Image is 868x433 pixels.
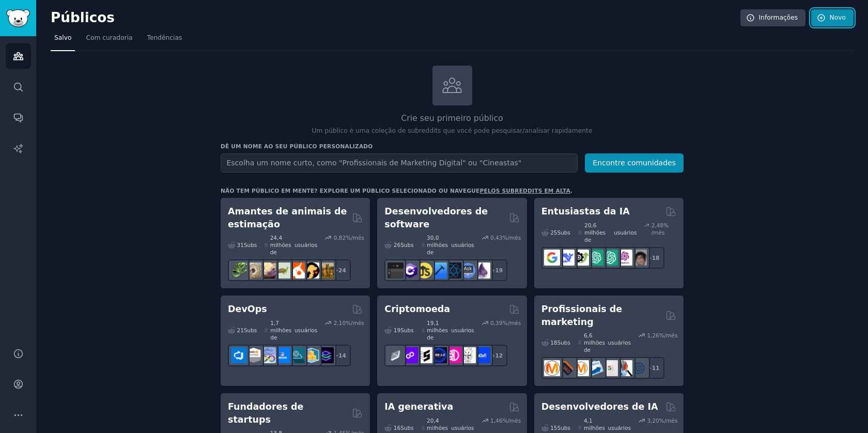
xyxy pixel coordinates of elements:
[740,9,806,27] a: Informações
[384,401,453,412] font: IA generativa
[427,235,448,255] font: 30,0 milhões de
[388,262,404,279] img: software
[460,347,476,363] img: CriptoNotícias
[451,327,474,333] font: usuários
[384,304,450,314] font: Criptomoeda
[614,229,637,236] font: usuários
[659,417,678,424] font: %/mês
[318,347,334,363] img: Engenheiros de Plataforma
[231,262,247,279] img: herpetologia
[652,222,663,228] font: 2,48
[587,360,603,376] img: Marketing por e-mail
[402,262,418,279] img: c sustenido
[260,347,276,363] img: Docker_DevOps
[495,267,503,273] font: 19
[270,320,291,341] font: 1,7 milhões de
[338,267,346,273] font: 24
[244,242,257,248] font: Subs
[244,327,257,333] font: Subs
[147,34,182,41] font: Tendências
[237,242,244,248] font: 31
[593,159,676,167] font: Encontre comunidades
[51,30,75,51] a: Salvo
[557,425,570,431] font: Subs
[502,320,521,326] font: %/mês
[445,262,461,279] img: reativo nativo
[274,262,290,279] img: tartaruga
[573,360,589,376] img: Pergunte ao Marketing
[573,250,589,266] img: Catálogo de ferramentas de IA
[318,262,334,279] img: raça de cachorro
[289,347,305,363] img: engenharia de plataforma
[550,339,557,346] font: 18
[221,153,578,173] input: Escolha um nome curto, como "Profissionais de Marketing Digital" ou "Cineastas"
[334,320,346,326] font: 2,10
[608,339,631,346] font: usuários
[631,250,647,266] img: Inteligência Artificial
[228,206,347,229] font: Amantes de animais de estimação
[427,320,448,341] font: 19,1 milhões de
[490,320,502,326] font: 0,39
[6,9,30,27] img: Logotipo do GummySearch
[401,113,503,123] font: Crie seu primeiro público
[616,360,632,376] img: Pesquisa de Marketing
[221,188,480,194] font: Não tem público em mente? Explore um público selecionado ou navegue
[544,250,560,266] img: GoogleGeminiAI
[559,250,575,266] img: Busca Profunda
[460,262,476,279] img: Pergunte à Ciência da Computação
[631,360,647,376] img: Marketing Online
[334,235,346,241] font: 0,82
[647,332,659,338] font: 1,26
[659,332,678,338] font: %/mês
[585,153,684,173] button: Encontre comunidades
[431,347,447,363] img: web3
[608,425,631,431] font: usuários
[51,10,115,25] font: Públicos
[584,332,605,353] font: 6,6 milhões de
[228,401,303,425] font: Fundadores de startups
[652,255,660,261] font: 18
[480,188,571,194] a: pelos subreddits em alta
[388,347,404,363] img: finanças étnicas
[559,360,575,376] img: bigseo
[602,360,618,376] img: anúncios do Google
[260,262,276,279] img: lagartixas-leopardo
[228,304,267,314] font: DevOps
[495,352,503,359] font: 12
[303,347,319,363] img: aws_cdk
[759,14,798,21] font: Informações
[289,262,305,279] img: calopsita
[416,262,432,279] img: aprenda javascript
[384,206,488,229] font: Desenvolvedores de software
[647,417,659,424] font: 3,20
[270,235,291,255] font: 24,4 milhões de
[541,206,630,216] font: Entusiastas da IA
[416,347,432,363] img: participante da etnia
[570,188,572,194] font: .
[652,365,660,371] font: 11
[557,229,570,236] font: Subs
[245,262,261,279] img: bola python
[394,242,400,248] font: 26
[394,327,400,333] font: 19
[274,347,290,363] img: Links DevOps
[491,267,495,273] font: +
[584,222,606,243] font: 20,6 milhões de
[295,327,317,333] font: usuários
[400,327,413,333] font: Subs
[295,242,317,248] font: usuários
[451,242,474,248] font: usuários
[491,352,495,359] font: +
[451,425,474,431] font: usuários
[346,320,364,326] font: %/mês
[402,347,418,363] img: 0xPolígono
[550,425,557,431] font: 15
[237,327,244,333] font: 21
[830,14,846,21] font: Novo
[82,30,136,51] a: Com curadoria
[303,262,319,279] img: PetAdvice
[474,262,490,279] img: elixir
[541,304,622,327] font: Profissionais de marketing
[541,401,658,412] font: Desenvolvedores de IA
